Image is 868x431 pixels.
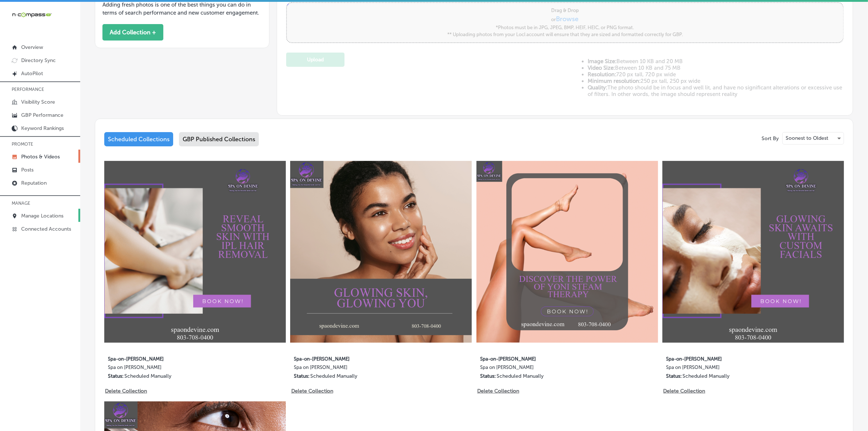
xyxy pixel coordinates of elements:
p: Connected Accounts [21,226,71,232]
img: Collection thumbnail [104,161,286,343]
p: Reputation [21,180,47,186]
img: Collection thumbnail [476,161,658,343]
p: Scheduled Manually [497,373,544,379]
p: Delete Collection [105,388,146,394]
p: Scheduled Manually [124,373,171,379]
img: 660ab0bf-5cc7-4cb8-ba1c-48b5ae0f18e60NCTV_CLogo_TV_Black_-500x88.png [12,11,52,18]
p: Status: [108,373,124,379]
p: Scheduled Manually [682,373,729,379]
img: Collection thumbnail [662,161,844,343]
p: Manage Locations [21,213,63,219]
label: Spa-on-[PERSON_NAME] [294,352,424,365]
div: Soonest to Oldest [783,132,844,144]
p: Directory Sync [21,57,56,64]
p: Delete Collection [477,388,518,394]
label: Spa-on-[PERSON_NAME] [666,352,796,365]
p: Posts [21,167,34,173]
p: Photos & Videos [21,154,60,160]
label: Spa on [PERSON_NAME] [666,365,796,373]
label: Spa on [PERSON_NAME] [294,365,424,373]
p: Keyword Rankings [21,125,64,131]
div: GBP Published Collections [179,132,259,146]
p: Scheduled Manually [310,373,357,379]
p: Delete Collection [291,388,332,394]
img: Collection thumbnail [290,161,472,343]
label: Spa-on-[PERSON_NAME] [108,352,238,365]
label: Spa-on-[PERSON_NAME] [480,352,610,365]
label: Spa on [PERSON_NAME] [480,365,610,373]
p: Status: [294,373,310,379]
p: AutoPilot [21,70,43,77]
p: Status: [666,373,682,379]
p: Status: [480,373,496,379]
div: Scheduled Collections [104,132,173,146]
p: Delete Collection [663,388,705,394]
button: Add Collection + [102,24,163,41]
p: Visibility Score [21,99,55,105]
p: Soonest to Oldest [786,135,828,142]
label: Spa on [PERSON_NAME] [108,365,238,373]
p: Overview [21,44,43,50]
p: GBP Performance [21,112,63,118]
p: Adding fresh photos is one of the best things you can do in terms of search performance and new c... [102,1,262,17]
p: Sort By [762,135,779,142]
